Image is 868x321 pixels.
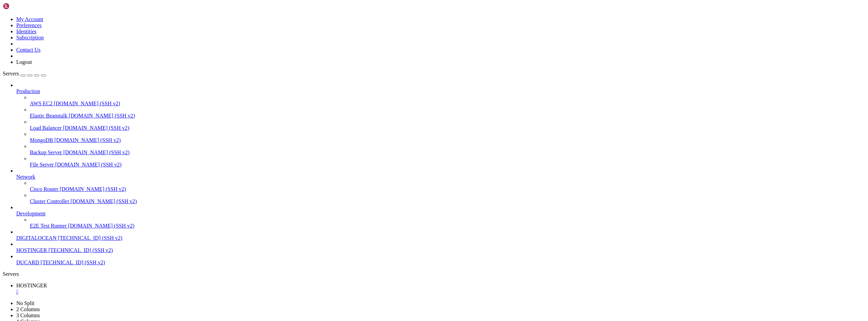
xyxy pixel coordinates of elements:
span: [TECHNICAL_ID] (SSH v2) [48,247,113,253]
a: MongoDB [DOMAIN_NAME] (SSH v2) [30,137,865,143]
a: HOSTINGER [TECHNICAL_ID] (SSH v2) [16,247,865,253]
span: Backup Server [30,149,62,155]
span: [TECHNICAL_ID] (SSH v2) [41,260,105,265]
li: MongoDB [DOMAIN_NAME] (SSH v2) [30,131,865,143]
span: E2E Test Runner [30,223,67,229]
span: [DOMAIN_NAME] (SSH v2) [55,162,122,167]
a: Development [16,211,865,217]
span: [DOMAIN_NAME] (SSH v2) [54,137,121,143]
span: DIGITALOCEAN [16,235,57,241]
span: [DOMAIN_NAME] (SSH v2) [69,113,135,119]
a: File Server [DOMAIN_NAME] (SSH v2) [30,162,865,168]
a: HOSTINGER [16,283,865,295]
li: Network [16,168,865,204]
a: My Account [16,16,43,22]
a: Subscription [16,35,44,40]
li: Production [16,82,865,168]
li: Cisco Router [DOMAIN_NAME] (SSH v2) [30,180,865,192]
span: Servers [3,71,19,76]
a: E2E Test Runner [DOMAIN_NAME] (SSH v2) [30,223,865,229]
li: Backup Server [DOMAIN_NAME] (SSH v2) [30,143,865,156]
span: Development [16,211,45,216]
li: Cluster Controller [DOMAIN_NAME] (SSH v2) [30,192,865,204]
a: Contact Us [16,47,41,53]
span: Production [16,88,40,94]
li: E2E Test Runner [DOMAIN_NAME] (SSH v2) [30,217,865,229]
a: DUCARD [TECHNICAL_ID] (SSH v2) [16,260,865,266]
span: [DOMAIN_NAME] (SSH v2) [63,149,130,155]
span: MongoDB [30,137,53,143]
span: AWS EC2 [30,101,53,106]
span: [DOMAIN_NAME] (SSH v2) [68,223,135,229]
a: Logout [16,59,32,65]
a: 2 Columns [16,306,40,312]
li: Development [16,204,865,229]
li: Elastic Beanstalk [DOMAIN_NAME] (SSH v2) [30,107,865,119]
span: [DOMAIN_NAME] (SSH v2) [71,198,137,204]
span: [DOMAIN_NAME] (SSH v2) [63,125,130,131]
a: Elastic Beanstalk [DOMAIN_NAME] (SSH v2) [30,113,865,119]
li: AWS EC2 [DOMAIN_NAME] (SSH v2) [30,94,865,107]
span: DUCARD [16,260,39,265]
div: Servers [3,271,865,277]
a: 3 Columns [16,313,40,318]
span: Load Balancer [30,125,62,131]
a: Preferences [16,22,42,28]
a: Cisco Router [DOMAIN_NAME] (SSH v2) [30,186,865,192]
span: [TECHNICAL_ID] (SSH v2) [58,235,122,241]
a: Identities [16,29,37,34]
li: DIGITALOCEAN [TECHNICAL_ID] (SSH v2) [16,229,865,241]
a: Network [16,174,865,180]
span: Elastic Beanstalk [30,113,67,119]
a: AWS EC2 [DOMAIN_NAME] (SSH v2) [30,101,865,107]
span: File Server [30,162,54,167]
li: DUCARD [TECHNICAL_ID] (SSH v2) [16,253,865,266]
a: No Split [16,300,35,306]
a: Servers [3,71,46,76]
a: Load Balancer [DOMAIN_NAME] (SSH v2) [30,125,865,131]
span: HOSTINGER [16,283,47,288]
li: Load Balancer [DOMAIN_NAME] (SSH v2) [30,119,865,131]
a: Backup Server [DOMAIN_NAME] (SSH v2) [30,149,865,156]
a: Production [16,88,865,94]
span: HOSTINGER [16,247,47,253]
span: Cluster Controller [30,198,69,204]
li: File Server [DOMAIN_NAME] (SSH v2) [30,156,865,168]
span: [DOMAIN_NAME] (SSH v2) [54,101,120,106]
a:  [16,289,865,295]
img: Shellngn [3,3,42,10]
a: Cluster Controller [DOMAIN_NAME] (SSH v2) [30,198,865,204]
li: HOSTINGER [TECHNICAL_ID] (SSH v2) [16,241,865,253]
span: [DOMAIN_NAME] (SSH v2) [60,186,126,192]
a: DIGITALOCEAN [TECHNICAL_ID] (SSH v2) [16,235,865,241]
span: Network [16,174,35,180]
span: Cisco Router [30,186,58,192]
